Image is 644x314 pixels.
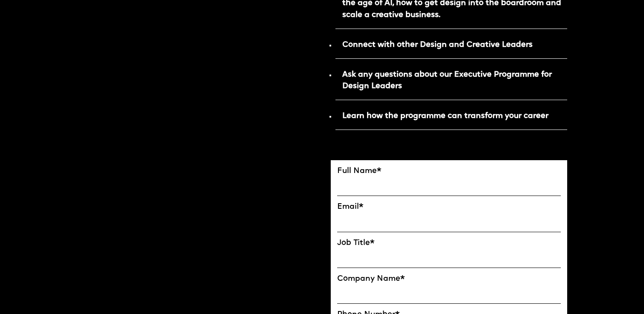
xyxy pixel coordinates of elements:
[337,239,561,248] label: Job Title
[342,71,552,90] strong: Ask any questions about our Executive Programme for Design Leaders
[342,41,533,49] strong: Connect with other Design and Creative Leaders
[342,112,548,120] strong: Learn how the programme can transform your career
[337,202,561,212] label: Email
[337,167,561,176] label: Full Name
[337,274,561,284] label: Company Name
